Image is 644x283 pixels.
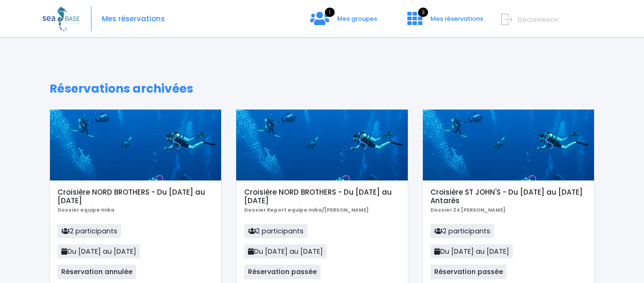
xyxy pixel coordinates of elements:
span: 2 participants [58,224,121,238]
span: Mes groupes [337,14,377,23]
a: 1 Mes groupes [303,17,385,26]
span: 3 [418,8,428,17]
a: 3 Mes réservations [400,17,489,26]
b: Dossier equipe mika [58,206,115,214]
b: Dossier 24 [PERSON_NAME] [430,206,505,214]
span: 2 participants [430,224,494,238]
h5: Croisière ST JOHN'S - Du [DATE] au [DATE] Antarès [430,188,586,205]
span: Du [DATE] au [DATE] [244,244,327,258]
span: 2 participants [244,224,308,238]
span: Mes réservations [430,14,483,23]
span: Réservation passée [430,265,507,279]
span: Du [DATE] au [DATE] [58,244,140,258]
span: 1 [325,8,335,17]
h1: Réservations archivées [50,82,594,96]
span: Réservation annulée [58,265,136,279]
span: Réservation passée [244,265,321,279]
b: Dossier Report equipe mika/[PERSON_NAME] [244,206,369,214]
h5: Croisière NORD BROTHERS - Du [DATE] au [DATE] [58,188,214,205]
h5: Croisière NORD BROTHERS - Du [DATE] au [DATE] [244,188,400,205]
span: Déconnexion [518,15,559,24]
span: Du [DATE] au [DATE] [430,244,513,258]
